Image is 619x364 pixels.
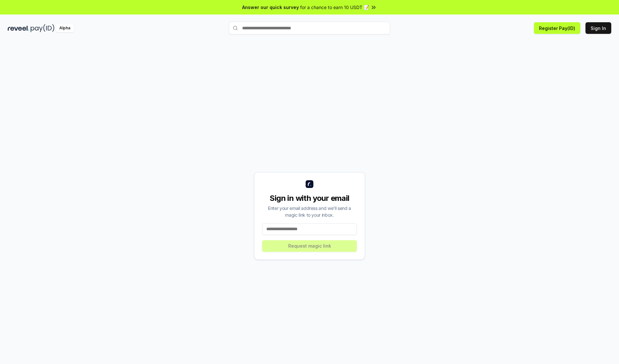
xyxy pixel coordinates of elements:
div: Enter your email address and we’ll send a magic link to your inbox. [262,205,357,218]
div: Sign in with your email [262,193,357,203]
div: Alpha [56,24,74,32]
img: pay_id [31,24,54,32]
span: for a chance to earn 10 USDT 📝 [300,4,369,11]
button: Sign In [585,22,611,34]
span: Answer our quick survey [242,4,299,11]
button: Register Pay(ID) [534,22,580,34]
img: logo_small [306,180,313,188]
img: reveel_dark [8,24,29,32]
